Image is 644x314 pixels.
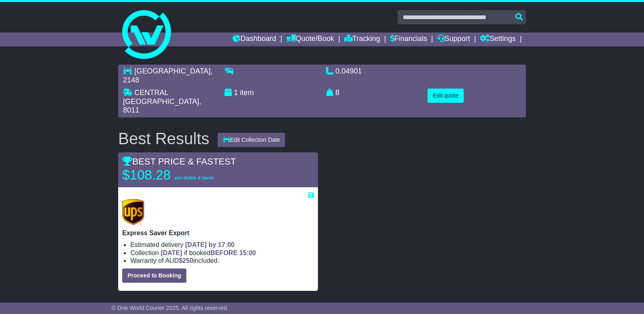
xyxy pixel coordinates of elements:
[239,249,256,256] span: 15:00
[134,67,210,75] span: [GEOGRAPHIC_DATA]
[114,130,214,147] div: Best Results
[161,249,256,256] span: if booked
[428,89,464,103] button: Edit quote
[182,257,193,264] span: 250
[122,167,224,183] p: $108.28
[130,257,314,264] li: Warranty of AUD included.
[344,32,380,46] a: Tracking
[210,249,238,256] span: BEFORE
[218,133,285,147] button: Edit Collection Date
[437,32,470,46] a: Support
[123,97,201,115] span: , 8011
[480,32,516,46] a: Settings
[286,32,334,46] a: Quote/Book
[130,241,314,249] li: Estimated delivery
[233,32,276,46] a: Dashboard
[335,89,339,97] span: 8
[111,305,229,311] span: © One World Courier 2025. All rights reserved.
[130,249,314,257] li: Collection
[123,67,212,84] span: , 2148
[185,241,235,248] span: [DATE] by 17:00
[122,269,186,283] button: Proceed to Booking
[161,249,182,256] span: [DATE]
[123,89,199,106] span: CENTRAL [GEOGRAPHIC_DATA]
[240,89,254,97] span: item
[122,229,314,237] p: Express Saver Export
[122,156,236,167] span: BEST PRICE & FASTEST
[390,32,427,46] a: Financials
[122,199,144,225] img: UPS (new): Express Saver Export
[174,175,214,181] span: exc duties & taxes
[234,89,238,97] span: 1
[179,257,193,264] span: $
[335,67,362,75] span: 0.04901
